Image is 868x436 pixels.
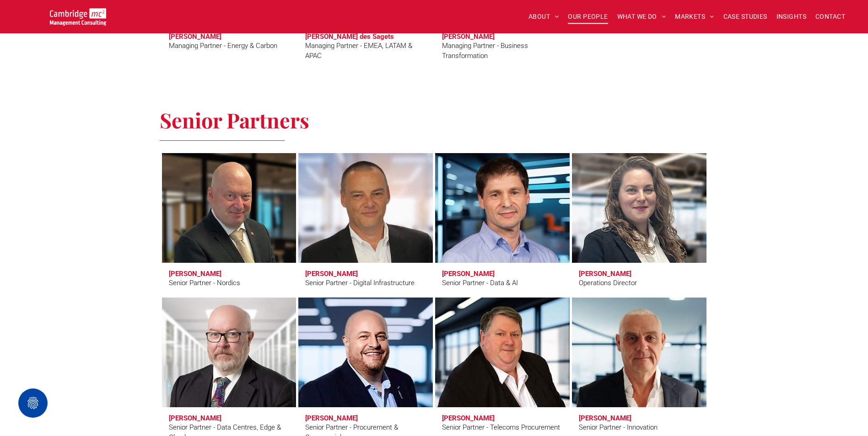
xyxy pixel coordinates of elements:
a: Eric Green [435,298,570,407]
span: Senior Partners [160,106,309,133]
h3: [PERSON_NAME] des Sagets [305,32,394,41]
a: Andy Bax [298,153,433,263]
a: MARKETS [670,10,718,24]
h3: [PERSON_NAME] [442,270,495,278]
a: Serena Catapano [572,153,706,263]
h3: [PERSON_NAME] [169,270,221,278]
a: Andy Everest [298,298,433,407]
div: Senior Partner - Nordics [169,278,240,288]
a: CONTACT [811,10,850,24]
img: Go to Homepage [50,8,106,26]
a: Your Business Transformed | Cambridge Management Consulting [50,10,106,19]
h3: [PERSON_NAME] [579,270,631,278]
h3: [PERSON_NAME] [579,414,631,422]
a: WHAT WE DO [613,10,671,24]
a: Duncan Clubb [162,298,297,407]
h3: [PERSON_NAME] [169,32,221,41]
h3: [PERSON_NAME] [169,414,221,422]
a: Erling Aronsveen [162,153,297,263]
a: ABOUT [524,10,564,24]
h3: [PERSON_NAME] [305,414,358,422]
a: CASE STUDIES [719,10,772,24]
a: INSIGHTS [772,10,811,24]
a: OUR PEOPLE [563,10,612,24]
div: Operations Director [579,278,637,288]
div: Managing Partner - EMEA, LATAM & APAC [305,41,426,61]
div: Senior Partner - Innovation [579,422,658,433]
h3: [PERSON_NAME] [442,32,495,41]
h3: [PERSON_NAME] [305,270,358,278]
div: Senior Partner - Digital Infrastructure [305,278,415,288]
div: Managing Partner - Business Transformation [442,41,563,61]
div: Senior Partner - Telecoms Procurement [442,422,560,433]
div: Managing Partner - Energy & Carbon [169,41,277,51]
a: Matt Lawson [572,298,706,407]
div: Senior Partner - Data & AI [442,278,518,288]
a: Simon Brueckheimer [431,150,573,266]
h3: [PERSON_NAME] [442,414,495,422]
